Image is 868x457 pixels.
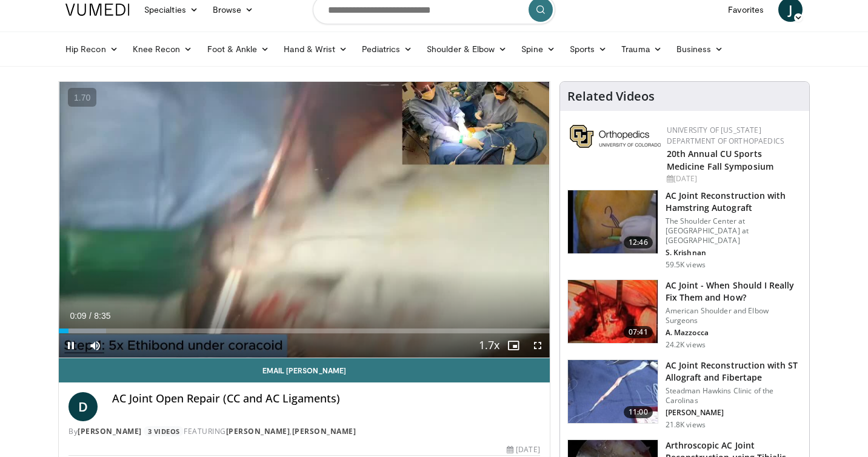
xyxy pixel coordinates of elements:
img: 134172_0000_1.png.150x105_q85_crop-smart_upscale.jpg [568,190,658,253]
p: 59.5K views [666,260,706,270]
a: 12:46 AC Joint Reconstruction with Hamstring Autograft The Shoulder Center at [GEOGRAPHIC_DATA] a... [567,190,802,270]
button: Enable picture-in-picture mode [501,333,526,358]
p: 21.8K views [666,420,706,430]
span: / [89,311,92,321]
p: [PERSON_NAME] [666,408,802,418]
a: Email [PERSON_NAME] [59,358,550,382]
span: 07:41 [624,326,653,338]
span: 0:09 [70,311,86,321]
h3: AC Joint Reconstruction with ST Allograft and Fibertape [666,359,802,384]
a: University of [US_STATE] Department of Orthopaedics [667,125,784,146]
button: Mute [83,333,107,358]
img: VuMedi Logo [65,4,130,16]
button: Pause [59,333,83,358]
a: Hip Recon [58,37,125,61]
img: 355603a8-37da-49b6-856f-e00d7e9307d3.png.150x105_q85_autocrop_double_scale_upscale_version-0.2.png [570,125,661,148]
span: 12:46 [624,236,653,249]
h3: AC Joint Reconstruction with Hamstring Autograft [666,190,802,214]
a: 3 Videos [144,426,184,436]
a: [PERSON_NAME] [78,426,142,436]
a: Sports [563,37,615,61]
a: Pediatrics [355,37,419,61]
a: Knee Recon [125,37,200,61]
button: Playback Rate [477,333,501,358]
div: By FEATURING , [68,426,540,437]
a: Foot & Ankle [200,37,277,61]
p: 24.2K views [666,340,706,350]
video-js: Video Player [59,82,550,358]
h3: AC Joint - When Should I Really Fix Them and How? [666,279,802,304]
a: D [68,392,98,421]
a: Shoulder & Elbow [419,37,514,61]
h4: Related Videos [567,89,655,104]
a: 11:00 AC Joint Reconstruction with ST Allograft and Fibertape Steadman Hawkins Clinic of the Caro... [567,359,802,430]
p: American Shoulder and Elbow Surgeons [666,306,802,325]
img: 325549_0000_1.png.150x105_q85_crop-smart_upscale.jpg [568,360,658,423]
a: Spine [514,37,562,61]
span: 8:35 [94,311,110,321]
a: Hand & Wrist [276,37,355,61]
a: 20th Annual CU Sports Medicine Fall Symposium [667,148,773,172]
div: [DATE] [667,173,800,184]
a: [PERSON_NAME] [292,426,356,436]
a: [PERSON_NAME] [226,426,290,436]
a: Trauma [614,37,669,61]
h4: AC Joint Open Repair (CC and AC Ligaments) [112,392,540,405]
span: 11:00 [624,406,653,418]
p: The Shoulder Center at [GEOGRAPHIC_DATA] at [GEOGRAPHIC_DATA] [666,216,802,245]
p: Steadman Hawkins Clinic of the Carolinas [666,386,802,405]
img: mazz_3.png.150x105_q85_crop-smart_upscale.jpg [568,280,658,343]
a: Business [669,37,731,61]
div: [DATE] [507,444,539,455]
div: Progress Bar [59,329,550,333]
p: S. Krishnan [666,248,802,258]
button: Fullscreen [526,333,550,358]
p: A. Mazzocca [666,328,802,338]
a: 07:41 AC Joint - When Should I Really Fix Them and How? American Shoulder and Elbow Surgeons A. M... [567,279,802,350]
